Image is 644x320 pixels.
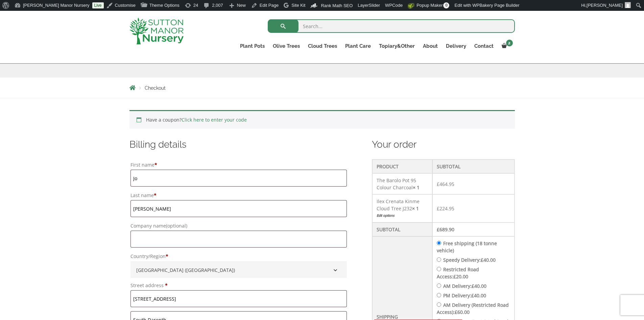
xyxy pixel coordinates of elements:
bdi: 464.95 [437,181,454,187]
strong: × 1 [412,205,419,212]
a: Cloud Trees [304,41,341,51]
span: Country/Region [130,261,347,278]
span: £ [453,273,456,280]
a: Delivery [442,41,470,51]
td: The Barolo Pot 95 Colour Charcoal [372,173,432,194]
input: House number and street name [130,290,347,307]
a: Olive Trees [269,41,304,51]
h3: Billing details [129,138,348,151]
span: (optional) [166,222,187,229]
th: Subtotal [372,222,432,236]
span: £ [472,283,474,289]
label: Street address [130,281,347,290]
bdi: 40.00 [472,283,486,289]
label: Speedy Delivery: [443,257,496,263]
th: Product [372,159,432,173]
span: Site Kit [291,3,305,8]
a: Plant Pots [236,41,269,51]
a: Live [92,2,104,8]
label: First name [130,160,347,170]
input: Search... [268,19,515,33]
bdi: 20.00 [453,273,468,280]
span: £ [437,226,439,233]
label: Free shipping (18 tonne vehicle) [437,240,497,254]
a: Contact [470,41,498,51]
bdi: 40.00 [481,257,496,263]
a: Topiary&Other [375,41,419,51]
span: Rank Math SEO [321,3,353,8]
h3: Your order [372,138,515,151]
nav: Breadcrumbs [129,85,515,90]
a: 2 [498,41,515,51]
span: £ [437,205,439,212]
td: Ilex Crenata Kinme Cloud Tree J232 [372,194,432,222]
label: Restricted Road Access: [437,266,479,280]
span: £ [455,309,457,315]
label: Country/Region [130,252,347,261]
span: £ [481,257,483,263]
label: AM Delivery: [443,283,486,289]
span: £ [437,181,439,187]
a: Edit options [377,212,428,219]
label: PM Delivery: [443,292,486,299]
label: Company name [130,221,347,231]
bdi: 689.90 [437,226,454,233]
bdi: 40.00 [471,292,486,299]
div: Have a coupon? [129,110,515,129]
th: Subtotal [432,159,515,173]
bdi: 60.00 [455,309,470,315]
span: £ [471,292,474,299]
a: Plant Care [341,41,375,51]
a: About [419,41,442,51]
span: 0 [443,2,449,8]
img: logo [129,18,184,44]
strong: × 1 [413,184,420,191]
span: [PERSON_NAME] [587,3,623,8]
span: Checkout [145,85,166,91]
label: Last name [130,191,347,200]
bdi: 224.95 [437,205,454,212]
span: United Kingdom (UK) [134,264,343,276]
label: AM Delivery (Restricted Road Access): [437,302,509,315]
span: 2 [506,40,513,46]
a: Click here to enter your code [182,116,247,123]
